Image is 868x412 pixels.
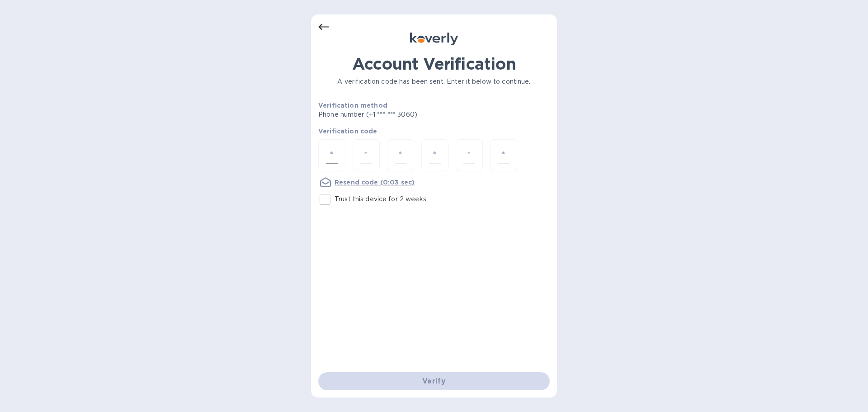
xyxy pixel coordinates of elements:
[335,194,426,204] p: Trust this device for 2 weeks
[335,179,415,186] u: Resend code (0:03 sec)
[318,77,550,86] p: A verification code has been sent. Enter it below to continue.
[318,102,387,109] b: Verification method
[318,54,550,73] h1: Account Verification
[318,127,550,136] p: Verification code
[318,110,486,119] p: Phone number (+1 *** *** 3060)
